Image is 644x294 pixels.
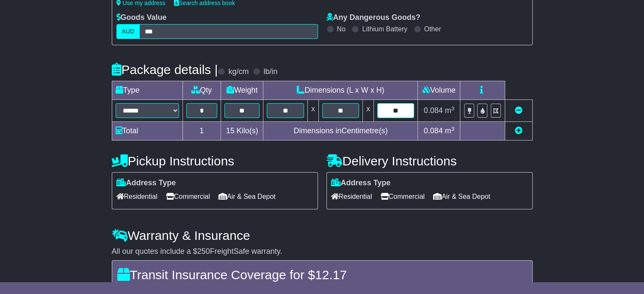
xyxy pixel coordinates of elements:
label: No [337,25,345,33]
span: Commercial [166,190,210,203]
label: Any Dangerous Goods? [326,13,420,22]
td: Weight [221,81,263,100]
span: m [445,106,455,115]
sup: 3 [451,105,455,112]
span: Air & Sea Depot [433,190,490,203]
td: 1 [182,122,221,140]
label: Address Type [116,179,176,188]
span: Commercial [381,190,425,203]
td: Dimensions in Centimetre(s) [263,122,418,140]
div: All our quotes include a $ FreightSafe warranty. [112,247,533,256]
label: kg/cm [228,67,249,77]
span: Residential [116,190,158,203]
h4: Pickup Instructions [112,154,318,168]
span: 12.17 [315,268,347,282]
sup: 3 [451,126,455,132]
td: Total [112,122,182,140]
td: Dimensions (L x W x H) [263,81,418,100]
span: 0.084 [424,126,443,135]
td: Kilo(s) [221,122,263,140]
td: Type [112,81,182,100]
a: Add new item [515,126,522,135]
span: Residential [331,190,372,203]
h4: Warranty & Insurance [112,228,533,242]
span: 250 [197,247,210,256]
span: Air & Sea Depot [218,190,276,203]
td: Qty [182,81,221,100]
label: Lithium Battery [362,25,407,33]
span: m [445,126,455,135]
a: Remove this item [515,106,522,115]
td: x [307,100,318,122]
label: Goods Value [116,13,167,22]
h4: Package details | [112,63,218,77]
label: lb/in [263,67,277,77]
label: AUD [116,24,140,39]
span: 15 [226,126,235,135]
span: 0.084 [424,106,443,115]
label: Address Type [331,179,391,188]
label: Other [424,25,441,33]
td: Volume [418,81,460,100]
h4: Delivery Instructions [326,154,533,168]
h4: Transit Insurance Coverage for $ [117,268,527,282]
td: x [363,100,374,122]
